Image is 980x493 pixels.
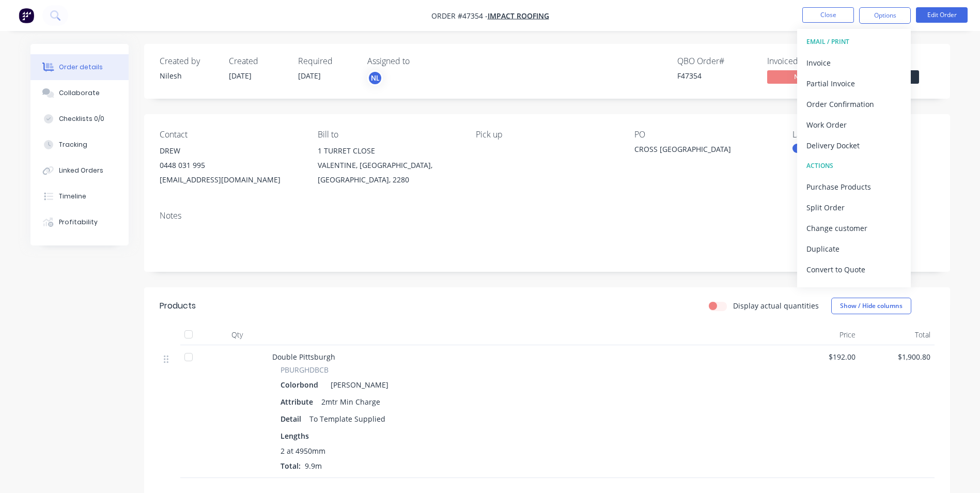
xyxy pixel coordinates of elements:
[797,218,911,238] button: Change customer
[281,377,322,392] div: Colorbond
[677,56,755,66] div: QBO Order #
[792,130,934,140] div: Labels
[30,106,129,132] button: Checklists 0/0
[367,56,471,66] div: Assigned to
[59,218,98,227] div: Profitability
[59,166,103,175] div: Linked Orders
[797,94,911,114] button: Order Confirmation
[305,411,390,426] div: To Template Supplied
[160,144,301,187] div: DREW0448 031 995[EMAIL_ADDRESS][DOMAIN_NAME]
[806,179,901,194] div: Purchase Products
[797,197,911,218] button: Split Order
[806,200,901,215] div: Split Order
[634,144,764,158] div: CROSS [GEOGRAPHIC_DATA]
[160,211,935,221] div: Notes
[19,8,34,23] img: Factory
[677,70,755,81] div: F47354
[806,97,901,112] div: Order Confirmation
[298,71,321,81] span: [DATE]
[318,144,459,158] div: 1 TURRET CLOSE
[634,130,776,140] div: PO
[318,130,459,140] div: Bill to
[281,461,301,471] span: Total:
[792,144,851,153] div: [MEDICAL_DATA]
[767,56,845,66] div: Invoiced
[229,56,286,66] div: Created
[229,71,252,81] span: [DATE]
[797,176,911,197] button: Purchase Products
[30,132,129,158] button: Tracking
[806,241,901,256] div: Duplicate
[59,192,86,201] div: Timeline
[59,114,104,124] div: Checklists 0/0
[272,352,335,362] span: Double Pittsburgh
[789,351,855,362] span: $192.00
[30,209,129,235] button: Profitability
[797,114,911,135] button: Work Order
[806,117,901,132] div: Work Order
[806,159,901,173] div: ACTIONS
[797,73,911,94] button: Partial Invoice
[806,262,901,277] div: Convert to Quote
[476,130,617,140] div: Pick up
[767,70,829,83] span: No
[797,259,911,280] button: Convert to Quote
[281,411,305,426] div: Detail
[30,158,129,183] button: Linked Orders
[206,325,268,345] div: Qty
[318,158,459,187] div: VALENTINE, [GEOGRAPHIC_DATA], [GEOGRAPHIC_DATA], 2280
[831,298,911,314] button: Show / Hide columns
[160,56,216,66] div: Created by
[281,394,317,409] div: Attribute
[785,325,860,345] div: Price
[301,461,326,471] span: 9.9m
[30,183,129,209] button: Timeline
[317,394,384,409] div: 2mtr Min Charge
[160,173,301,187] div: [EMAIL_ADDRESS][DOMAIN_NAME]
[733,300,819,311] label: Display actual quantities
[802,7,854,23] button: Close
[30,80,129,106] button: Collaborate
[318,144,459,187] div: 1 TURRET CLOSEVALENTINE, [GEOGRAPHIC_DATA], [GEOGRAPHIC_DATA], 2280
[59,140,87,149] div: Tracking
[797,280,911,300] button: Archive
[326,377,388,392] div: [PERSON_NAME]
[859,7,911,24] button: Options
[797,238,911,259] button: Duplicate
[281,430,309,441] span: Lengths
[281,445,325,456] span: 2 at 4950mm
[160,300,196,312] div: Products
[864,351,930,362] span: $1,900.80
[281,364,329,375] span: PBURGHDBCB
[367,70,383,86] button: NL
[916,7,968,23] button: Edit Order
[806,221,901,236] div: Change customer
[160,144,301,158] div: DREW
[431,11,488,21] span: Order #47354 -
[160,130,301,140] div: Contact
[160,70,216,81] div: Nilesh
[160,158,301,173] div: 0448 031 995
[806,138,901,153] div: Delivery Docket
[806,35,901,49] div: EMAIL / PRINT
[806,55,901,70] div: Invoice
[797,32,911,52] button: EMAIL / PRINT
[797,135,911,156] button: Delivery Docket
[860,325,935,345] div: Total
[488,11,549,21] a: IMPACT ROOFING
[298,56,355,66] div: Required
[797,52,911,73] button: Invoice
[797,156,911,176] button: ACTIONS
[806,283,901,298] div: Archive
[59,63,103,72] div: Order details
[30,54,129,80] button: Order details
[59,88,100,98] div: Collaborate
[806,76,901,91] div: Partial Invoice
